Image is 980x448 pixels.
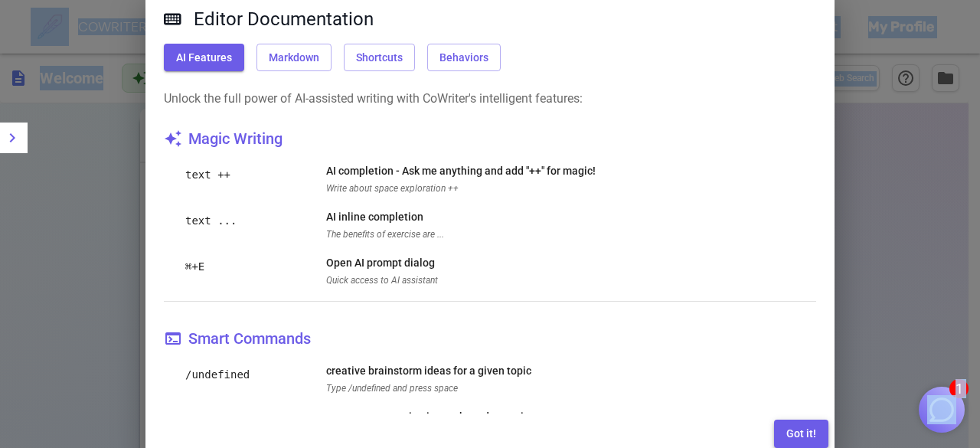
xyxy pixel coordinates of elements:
span: terminal [164,329,182,348]
button: AI Features [164,44,244,72]
span: Type /undefined and press space [326,381,816,397]
button: Behaviors [427,44,501,72]
p: /undefined [176,364,259,385]
p: Unlock the full power of AI-assisted writing with CoWriter's intelligent features: [164,90,816,108]
p: text ... [176,210,246,231]
h6: Smart Commands [188,326,311,351]
p: Open AI prompt dialog [326,255,816,270]
p: generate a stunning image based on a given prompt [326,409,816,424]
img: Close chat [927,395,956,424]
button: Got it! [774,420,828,448]
span: Quick access to AI assistant [326,273,816,289]
p: AI completion - Ask me anything and add "++" for magic! [326,163,816,178]
span: auto_awesome [164,129,182,148]
p: AI inline completion [326,209,816,224]
span: Write about space exploration ++ [326,181,816,197]
button: Shortcuts [344,44,415,72]
span: The benefits of exercise are ... [326,227,816,243]
button: Markdown [256,44,332,72]
p: /undefined [176,410,259,431]
p: text ++ [176,164,240,185]
p: ⌘+E [176,256,214,277]
span: 1 [949,379,969,398]
h5: Editor Documentation [194,7,374,31]
p: creative brainstorm ideas for a given topic [326,363,816,378]
h6: Magic Writing [188,126,283,151]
